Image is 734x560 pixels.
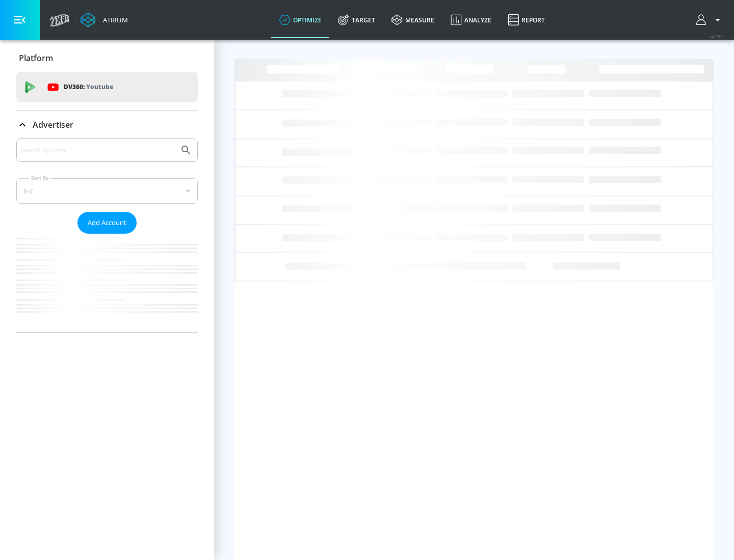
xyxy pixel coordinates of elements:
p: Platform [19,52,53,64]
div: Atrium [99,15,128,24]
input: Search by name [20,144,175,157]
a: Target [330,2,383,38]
div: A-Z [16,178,198,204]
a: Report [500,2,553,38]
p: Youtube [86,81,113,92]
div: DV360: Youtube [16,72,198,102]
label: Sort By [29,175,51,181]
div: Platform [16,44,198,72]
button: Add Account [77,212,137,234]
span: v 4.28.0 [710,34,724,39]
a: Analyze [442,2,500,38]
span: Add Account [88,217,126,229]
div: Advertiser [16,138,198,332]
nav: list of Advertiser [16,234,198,332]
p: Advertiser [33,119,73,130]
p: DV360: [64,81,113,93]
div: Advertiser [16,110,198,139]
a: Atrium [81,12,128,27]
a: optimize [271,2,330,38]
a: measure [383,2,442,38]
